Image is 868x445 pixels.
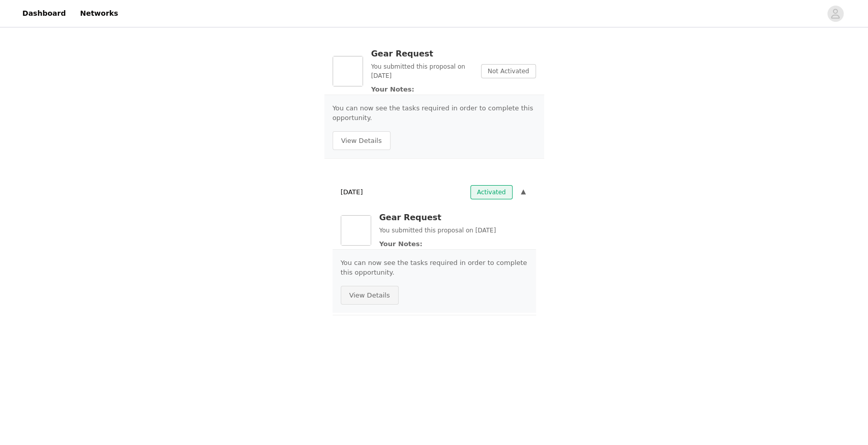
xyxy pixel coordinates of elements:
button: View Details [333,131,391,151]
span: Activated [470,185,513,199]
button: ▼ [519,185,528,199]
p: You submitted this proposal on [DATE] [379,226,528,235]
button: View Details [341,286,399,305]
h3: Gear Request [371,48,473,60]
div: avatar [830,6,840,22]
h3: Gear Request [379,212,528,224]
span: Not Activated [481,64,536,78]
a: Networks [74,2,124,25]
span: ▼ [521,187,526,197]
p: You can now see the tasks required in order to complete this opportunity. [333,103,536,123]
img: Gear Request [333,56,363,86]
p: Your Notes: [379,239,528,249]
p: Your Notes: [371,84,473,95]
p: You submitted this proposal on [DATE] [371,62,473,80]
div: [DATE] [333,181,536,203]
p: You can now see the tasks required in order to complete this opportunity. [341,258,528,278]
img: Gear Request [341,215,371,246]
a: Dashboard [16,2,72,25]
